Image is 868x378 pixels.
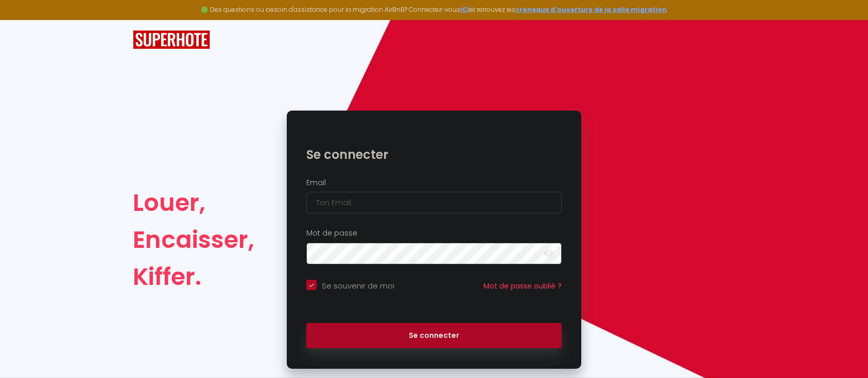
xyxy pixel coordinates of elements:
a: Mot de passe oublié ? [483,281,562,291]
a: ICI [460,5,470,14]
div: Kiffer. [133,258,254,295]
h1: Se connecter [306,147,562,163]
h2: Mot de passe [306,229,562,238]
a: créneaux d'ouverture de la salle migration [515,5,667,14]
h2: Email [306,178,562,187]
div: Louer, [133,184,254,221]
div: Encaisser, [133,221,254,258]
button: Se connecter [306,323,562,349]
img: SuperHote logo [133,30,210,49]
input: Ton Email [306,192,562,213]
